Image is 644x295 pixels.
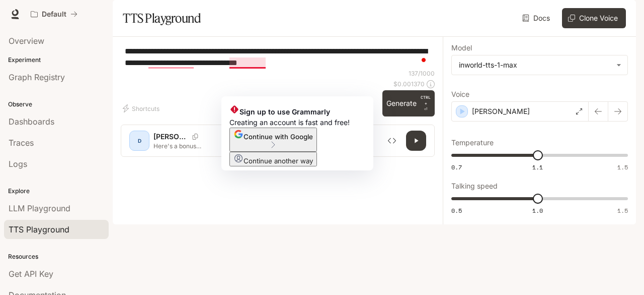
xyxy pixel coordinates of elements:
[451,91,469,98] p: Voice
[520,8,554,28] a: Docs
[451,206,462,215] span: 0.5
[382,131,402,151] button: Inspect
[617,163,628,171] span: 1.5
[131,133,147,149] div: D
[409,69,435,78] p: 137 / 1000
[617,206,628,215] span: 1.5
[26,4,82,24] button: All workspaces
[42,10,66,19] p: Default
[123,8,201,28] h1: TTS Playground
[451,183,498,190] p: Talking speed
[188,134,202,140] button: Copy Voice ID
[562,8,626,28] button: Clone Voice
[451,139,494,146] p: Temperature
[451,163,462,171] span: 0.7
[459,60,611,70] div: inworld-tts-1-max
[472,106,530,116] p: [PERSON_NAME]
[121,100,164,116] button: Shortcuts
[382,90,435,116] button: GenerateCTRL +⏎
[153,132,188,142] p: [PERSON_NAME]
[421,94,431,106] p: CTRL +
[532,206,543,215] span: 1.0
[125,45,431,69] textarea: To enrich screen reader interactions, please activate Accessibility in Grammarly extension settings
[532,163,543,171] span: 1.1
[421,94,431,112] p: ⏎
[393,80,425,88] p: $ 0.001370
[452,55,627,75] div: inworld-tts-1-max
[451,44,472,51] p: Model
[153,142,204,150] p: Here's a bonus news clip I found while researching the Sykesville Monster. It's about big foot-li...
